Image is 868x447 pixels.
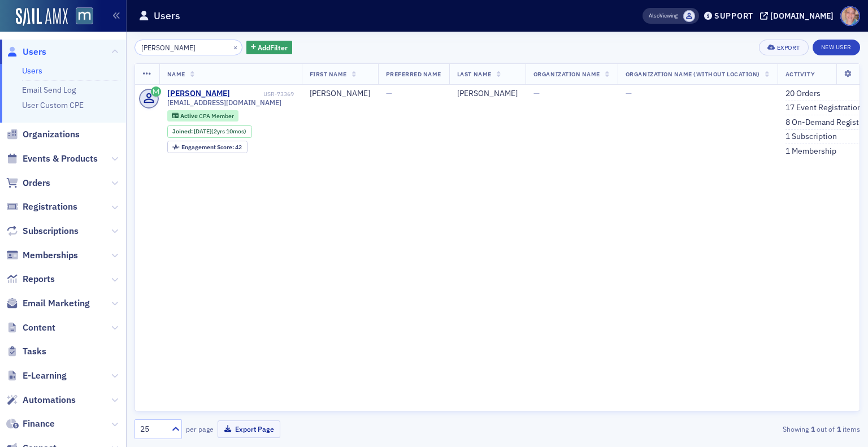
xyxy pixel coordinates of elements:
div: 25 [140,423,165,435]
button: Export [759,40,808,55]
span: Joined : [172,128,194,135]
span: CPA Member [199,112,234,120]
a: [PERSON_NAME] [167,89,230,99]
div: Export [777,45,800,51]
span: Tasks [23,345,46,358]
div: Support [714,11,753,21]
span: Orders [23,177,50,189]
span: Memberships [23,249,78,262]
a: Finance [6,418,55,430]
a: Email Marketing [6,297,90,310]
span: Subscriptions [23,225,79,237]
span: [EMAIL_ADDRESS][DOMAIN_NAME] [167,98,281,107]
a: Orders [6,177,50,189]
span: — [626,88,632,98]
strong: 1 [809,424,817,434]
h1: Users [154,9,180,23]
span: Last Name [457,70,492,78]
label: per page [186,424,214,434]
div: [PERSON_NAME] [457,89,518,99]
a: Organizations [6,128,80,141]
span: Activity [785,70,815,78]
button: [DOMAIN_NAME] [760,12,837,20]
a: Subscriptions [6,225,79,237]
a: User Custom CPE [22,100,84,110]
span: Users [23,46,46,58]
span: [DATE] [194,127,211,135]
a: 20 Orders [785,89,821,99]
span: E-Learning [23,370,67,382]
span: Automations [23,394,76,406]
div: [DOMAIN_NAME] [770,11,834,21]
span: — [533,88,540,98]
a: Users [6,46,46,58]
div: Active: Active: CPA Member [167,110,239,121]
input: Search… [134,40,242,55]
span: Organization Name (Without Location) [626,70,760,78]
a: 1 Membership [785,146,836,157]
span: Reports [23,273,55,285]
button: Export Page [218,420,280,438]
a: 17 Event Registrations [785,103,866,113]
a: Events & Products [6,153,98,165]
div: Engagement Score: 42 [167,141,248,153]
div: 42 [181,144,242,150]
a: Active CPA Member [172,112,233,119]
img: SailAMX [76,7,93,25]
span: Registrations [23,201,77,213]
span: Add Filter [258,42,288,53]
a: Memberships [6,249,78,262]
span: Email Marketing [23,297,90,310]
a: View Homepage [68,7,93,27]
span: Active [180,112,199,120]
span: Profile [840,6,860,26]
a: Reports [6,273,55,285]
a: Automations [6,394,76,406]
span: Justin Chase [683,10,695,22]
span: First Name [310,70,347,78]
strong: 1 [835,424,843,434]
div: USR-73369 [232,90,294,98]
a: Registrations [6,201,77,213]
span: Engagement Score : [181,143,235,151]
div: Joined: 2022-10-26 00:00:00 [167,125,252,138]
div: Showing out of items [626,424,860,434]
span: Organization Name [533,70,600,78]
span: Name [167,70,185,78]
a: New User [813,40,860,55]
span: — [386,88,392,98]
img: SailAMX [16,8,68,26]
a: Tasks [6,345,46,358]
div: (2yrs 10mos) [194,128,246,135]
span: Preferred Name [386,70,441,78]
span: Viewing [649,12,678,20]
a: 1 Subscription [785,132,837,142]
div: Also [649,12,659,19]
span: Events & Products [23,153,98,165]
a: E-Learning [6,370,67,382]
a: Users [22,66,42,76]
button: AddFilter [246,41,293,55]
span: Finance [23,418,55,430]
div: [PERSON_NAME] [310,89,370,99]
span: Content [23,322,55,334]
a: Email Send Log [22,85,76,95]
span: Organizations [23,128,80,141]
button: × [231,42,241,52]
a: Content [6,322,55,334]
